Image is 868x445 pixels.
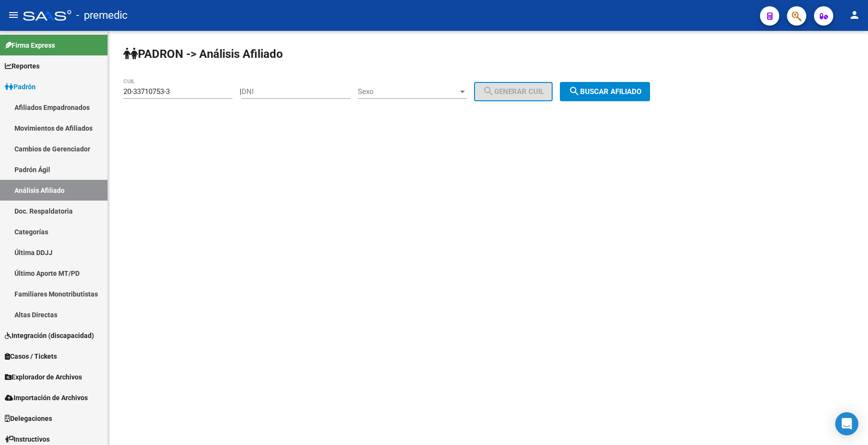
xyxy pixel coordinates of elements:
[5,40,55,51] span: Firma Express
[835,412,858,435] div: Open Intercom Messenger
[483,87,544,96] span: Generar CUIL
[358,87,458,96] span: Sexo
[5,330,94,341] span: Integración (discapacidad)
[560,82,650,101] button: Buscar afiliado
[5,392,88,403] span: Importación de Archivos
[5,351,57,362] span: Casos / Tickets
[483,85,494,97] mat-icon: search
[569,85,580,97] mat-icon: search
[240,87,560,96] div: |
[569,87,641,96] span: Buscar afiliado
[5,413,52,424] span: Delegaciones
[8,9,19,21] mat-icon: menu
[123,47,283,61] strong: PADRON -> Análisis Afiliado
[474,82,553,101] button: Generar CUIL
[5,81,36,92] span: Padrón
[76,5,128,26] span: - premedic
[5,61,40,71] span: Reportes
[849,9,860,21] mat-icon: person
[5,372,82,382] span: Explorador de Archivos
[5,434,50,445] span: Instructivos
